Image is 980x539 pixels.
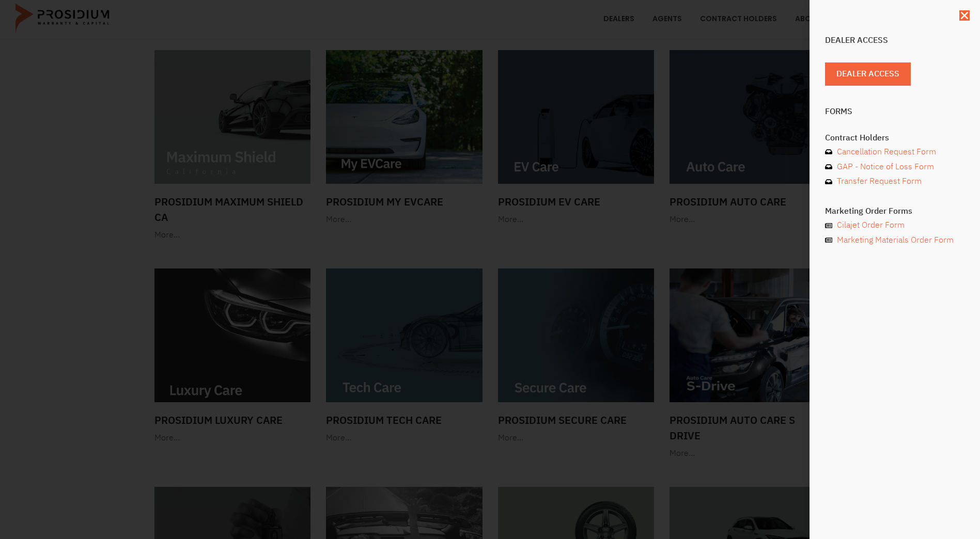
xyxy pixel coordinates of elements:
[825,160,965,175] a: GAP - Notice of Loss Form
[825,134,965,142] h4: Contract Holders
[825,107,965,116] h4: Forms
[825,233,965,248] a: Marketing Materials Order Form
[825,62,911,86] a: Dealer Access
[825,218,965,233] a: Cilajet Order Form
[959,10,970,21] a: Close
[834,233,954,248] span: Marketing Materials Order Form
[825,174,965,189] a: Transfer Request Form
[834,160,934,175] span: GAP - Notice of Loss Form
[834,174,922,189] span: Transfer Request Form
[834,218,905,233] span: Cilajet Order Form
[836,67,899,82] span: Dealer Access
[825,36,965,44] h4: Dealer Access
[834,145,936,160] span: Cancellation Request Form
[825,207,965,215] h4: Marketing Order Forms
[825,145,965,160] a: Cancellation Request Form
